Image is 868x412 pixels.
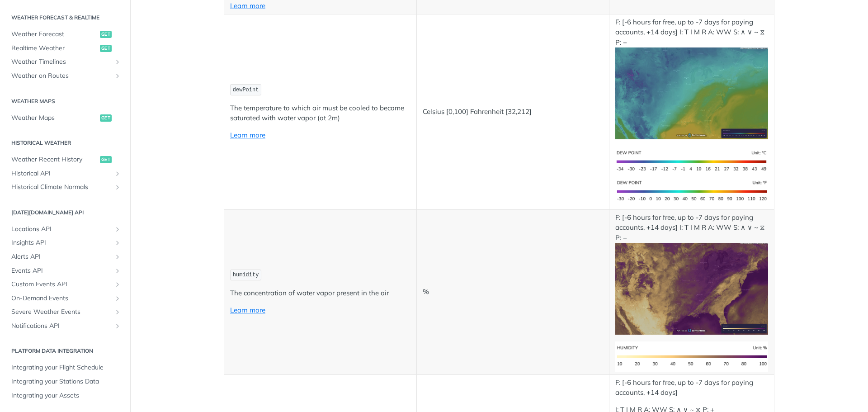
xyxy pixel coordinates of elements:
span: On-Demand Events [11,294,112,303]
a: Custom Events APIShow subpages for Custom Events API [7,278,123,291]
button: Show subpages for Custom Events API [114,281,121,288]
span: Historical API [11,169,112,178]
h2: Weather Forecast & realtime [7,14,123,22]
a: Learn more [230,306,265,314]
span: Expand image [615,284,768,292]
a: Weather Forecastget [7,28,123,41]
a: Historical APIShow subpages for Historical API [7,167,123,180]
a: Integrating your Assets [7,389,123,403]
a: Insights APIShow subpages for Insights API [7,236,123,250]
span: Alerts API [11,252,112,261]
span: get [100,31,112,38]
a: Learn more [230,1,265,10]
button: Show subpages for Events API [114,267,121,275]
span: Weather Timelines [11,57,112,66]
span: humidity [233,272,259,278]
a: Integrating your Stations Data [7,375,123,388]
a: Realtime Weatherget [7,42,123,55]
span: Integrating your Flight Schedule [11,363,121,372]
button: Show subpages for Historical API [114,170,121,177]
a: Weather on RoutesShow subpages for Weather on Routes [7,69,123,83]
span: get [100,45,112,52]
span: Expand image [615,186,768,195]
h2: Platform DATA integration [7,347,123,355]
button: Show subpages for Weather on Routes [114,72,121,80]
button: Show subpages for Locations API [114,226,121,233]
button: Show subpages for Weather Timelines [114,58,121,66]
a: On-Demand EventsShow subpages for On-Demand Events [7,292,123,305]
span: Severe Weather Events [11,308,112,317]
button: Show subpages for Insights API [114,239,121,246]
span: get [100,114,112,122]
span: Expand image [615,156,768,165]
a: Integrating your Flight Schedule [7,361,123,374]
span: Weather Maps [11,114,98,123]
p: F: [-6 hours for free, up to -7 days for paying accounts, +14 days] I: T I M R A: WW S: ∧ ∨ ~ ⧖ P: + [615,17,768,139]
span: get [100,156,112,163]
span: Expand image [615,351,768,360]
a: Weather Recent Historyget [7,153,123,166]
a: Weather Mapsget [7,111,123,125]
a: Learn more [230,131,265,139]
span: dewPoint [233,87,259,93]
p: The temperature to which air must be cooled to become saturated with water vapor (at 2m) [230,103,410,123]
span: Insights API [11,238,112,247]
h2: [DATE][DOMAIN_NAME] API [7,208,123,217]
h2: Historical Weather [7,139,123,147]
a: Alerts APIShow subpages for Alerts API [7,250,123,264]
p: The concentration of water vapor present in the air [230,288,410,298]
button: Show subpages for Severe Weather Events [114,308,121,316]
button: Show subpages for Historical Climate Normals [114,184,121,191]
a: Severe Weather EventsShow subpages for Severe Weather Events [7,305,123,319]
p: F: [-6 hours for free, up to -7 days for paying accounts, +14 days] I: T I M R A: WW S: ∧ ∨ ~ ⧖ P: + [615,213,768,335]
p: % [423,287,603,297]
a: Notifications APIShow subpages for Notifications API [7,319,123,333]
span: Weather Forecast [11,30,98,39]
span: Expand image [615,89,768,97]
span: Realtime Weather [11,44,98,53]
span: Notifications API [11,322,112,331]
span: Historical Climate Normals [11,183,112,192]
span: Weather on Routes [11,71,112,81]
a: Locations APIShow subpages for Locations API [7,223,123,236]
button: Show subpages for On-Demand Events [114,295,121,302]
h2: Weather Maps [7,97,123,105]
span: Events API [11,266,112,275]
span: Locations API [11,225,112,234]
a: Weather TimelinesShow subpages for Weather Timelines [7,55,123,69]
p: F: [-6 hours for free, up to -7 days for paying accounts, +14 days] [615,378,768,398]
span: Integrating your Stations Data [11,377,121,386]
a: Events APIShow subpages for Events API [7,264,123,278]
button: Show subpages for Notifications API [114,322,121,330]
span: Weather Recent History [11,155,98,164]
p: Celsius [0,100] Fahrenheit [32,212] [423,107,603,117]
span: Integrating your Assets [11,391,121,400]
button: Show subpages for Alerts API [114,253,121,260]
a: Historical Climate NormalsShow subpages for Historical Climate Normals [7,180,123,194]
span: Custom Events API [11,280,112,289]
